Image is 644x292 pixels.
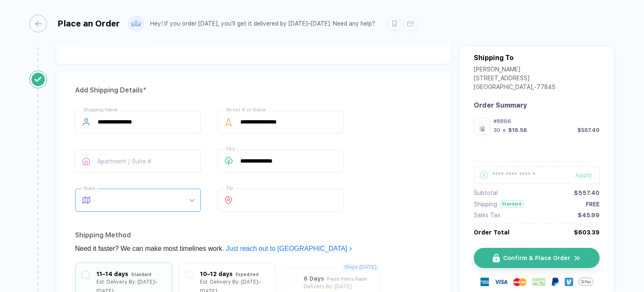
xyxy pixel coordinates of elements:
[494,275,508,289] img: visa
[565,166,600,184] button: Apply
[565,278,573,286] img: Venmo
[474,189,498,196] div: Subtotal
[129,16,143,31] img: user profile
[503,255,570,261] span: Confirm & Place Order
[75,229,433,242] div: Shipping Method
[500,200,524,208] div: Standard
[474,54,514,62] div: Shipping To
[57,18,120,29] div: Place an Order
[574,229,600,236] div: $603.39
[493,254,500,263] img: icon
[131,270,151,279] div: Standard
[508,127,527,133] div: $18.58
[480,278,489,286] img: express
[513,275,527,289] img: master-card
[586,201,600,208] div: FREE
[577,127,600,133] div: $557.40
[551,278,559,286] img: Paypal
[474,248,600,268] button: iconConfirm & Place Ordericon
[236,270,259,279] div: Expedited
[474,75,556,84] div: [STREET_ADDRESS]
[474,101,600,109] div: Order Summary
[575,172,600,179] div: Apply
[200,269,233,279] div: 10–12 days
[474,201,497,208] div: Shipping
[474,229,509,236] div: Order Total
[476,120,488,132] img: 1759764356312bnznd_nt_front.png
[75,242,433,255] div: Need it faster? We can make most timelines work.
[578,212,600,218] div: $45.99
[502,127,506,133] div: x
[579,274,593,289] img: GPay
[574,189,600,196] div: $557.40
[96,269,128,279] div: 11–14 days
[75,84,433,97] div: Add Shipping Details
[474,66,556,75] div: [PERSON_NAME]
[493,118,600,124] div: #8866
[150,20,375,27] div: Hey! If you order [DATE], you'll get it delivered by [DATE]–[DATE]. Need any help?
[474,84,556,92] div: [GEOGRAPHIC_DATA] , - 77845
[493,127,500,133] div: 30
[574,254,581,262] img: icon
[474,212,500,218] div: Sales Tax
[226,245,353,252] a: Just reach out to [GEOGRAPHIC_DATA]
[532,278,545,286] img: cheque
